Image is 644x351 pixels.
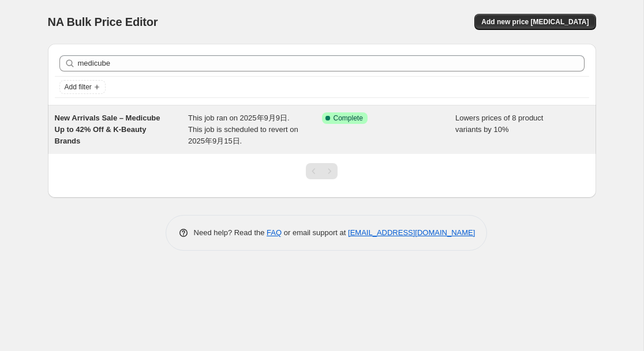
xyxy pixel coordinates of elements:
[65,82,92,92] span: Add filter
[48,16,158,28] span: NA Bulk Price Editor
[334,114,363,123] span: Complete
[455,114,543,134] span: Lowers prices of 8 product variants by 10%
[59,80,106,94] button: Add filter
[306,163,338,179] nav: Pagination
[474,14,596,30] button: Add new price [MEDICAL_DATA]
[188,114,298,145] span: This job ran on 2025年9月9日. This job is scheduled to revert on 2025年9月15日.
[348,228,475,237] a: [EMAIL_ADDRESS][DOMAIN_NAME]
[481,17,589,27] span: Add new price [MEDICAL_DATA]
[194,228,267,237] span: Need help? Read the
[282,228,348,237] span: or email support at
[55,114,160,145] span: New Arrivals Sale – Medicube Up to 42% Off & K-Beauty Brands
[267,228,282,237] a: FAQ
